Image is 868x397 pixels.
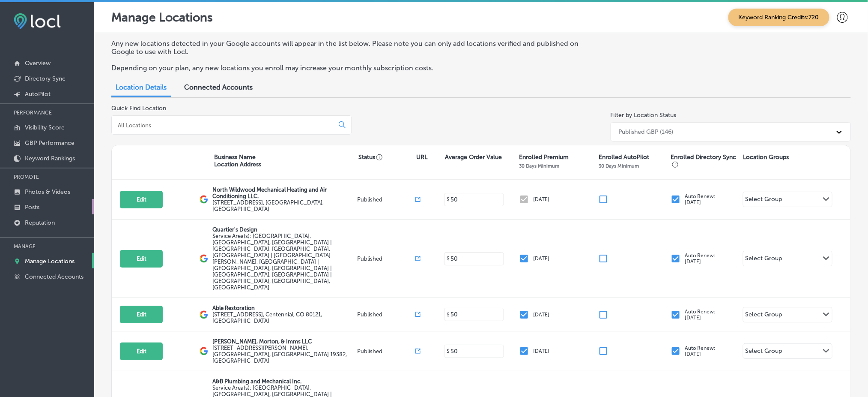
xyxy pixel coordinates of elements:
label: [STREET_ADDRESS][PERSON_NAME] , [GEOGRAPHIC_DATA], [GEOGRAPHIC_DATA] 19382, [GEOGRAPHIC_DATA] [212,345,355,364]
p: Auto Renew: [DATE] [685,345,716,357]
p: [DATE] [534,256,550,262]
p: [PERSON_NAME], Morton, & Imms LLC [212,338,355,345]
p: Connected Accounts [25,273,84,280]
p: North Wildwood Mechanical Heating and Air Conditioning LLC. [212,186,355,199]
p: Any new locations detected in your Google accounts will appear in the list below. Please note you... [111,39,592,56]
img: logo [200,310,208,319]
p: Depending on your plan, any new locations you enroll may increase your monthly subscription costs. [111,64,592,72]
p: Reputation [25,219,55,226]
p: [DATE] [534,348,550,354]
label: Filter by Location Status [611,111,677,119]
p: Published [357,311,415,318]
p: Photos & Videos [25,188,70,195]
p: Business Name Location Address [214,153,261,168]
span: Keyword Ranking Credits: 720 [728,9,829,26]
p: Status [358,153,416,161]
p: $ [447,348,450,354]
button: Edit [120,191,163,208]
p: [DATE] [534,312,550,318]
p: AutoPilot [25,90,51,98]
div: Select Group [746,195,782,205]
p: Enrolled Directory Sync [671,153,739,168]
p: 30 Days Minimum [599,163,639,169]
button: Edit [120,306,163,323]
p: Quartier's Design [212,226,355,233]
p: Published [357,196,415,203]
span: Connected Accounts [184,83,253,91]
img: logo [200,254,208,263]
p: Auto Renew: [DATE] [685,253,716,265]
p: Manage Locations [111,10,213,24]
p: Published [357,256,415,262]
img: logo [200,347,208,355]
p: URL [416,153,427,161]
p: Keyword Rankings [25,155,75,162]
img: fda3e92497d09a02dc62c9cd864e3231.png [14,13,61,29]
label: [STREET_ADDRESS] , [GEOGRAPHIC_DATA], [GEOGRAPHIC_DATA] [212,199,355,212]
span: Parker, CO, USA | Castle Rock, CO, USA | Salida, CO 81201, USA | Elizabeth, CO 80107, USA | Frank... [212,233,332,291]
p: Enrolled Premium [519,153,569,161]
p: Manage Locations [25,258,75,265]
p: Enrolled AutoPilot [599,153,649,161]
p: $ [447,196,450,202]
p: Location Groups [743,153,789,161]
p: A&B Plumbing and Mechanical Inc. [212,378,355,385]
p: [DATE] [534,196,550,202]
p: Published [357,348,415,355]
span: Location Details [116,83,167,91]
label: [STREET_ADDRESS] , Centennial, CO 80121, [GEOGRAPHIC_DATA] [212,311,355,324]
p: 30 Days Minimum [519,163,560,169]
button: Edit [120,343,163,360]
input: All Locations [117,121,332,129]
div: Published GBP (146) [619,128,674,135]
p: Directory Sync [25,75,66,82]
p: Visibility Score [25,124,65,131]
label: Quick Find Location [111,105,166,112]
div: Select Group [746,347,782,357]
p: Auto Renew: [DATE] [685,309,716,321]
img: logo [200,195,208,204]
p: Overview [25,60,51,67]
p: $ [447,312,450,318]
div: Select Group [746,311,782,321]
p: $ [447,256,450,262]
p: GBP Performance [25,139,75,147]
button: Edit [120,250,163,268]
p: Posts [25,204,39,211]
p: Auto Renew: [DATE] [685,193,716,205]
p: Average Order Value [445,153,502,161]
p: Able Restoration [212,305,355,311]
div: Select Group [746,255,782,265]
